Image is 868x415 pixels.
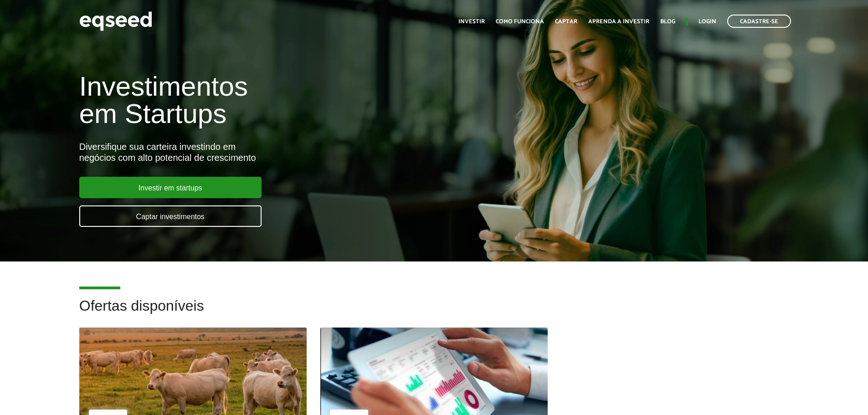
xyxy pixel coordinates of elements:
[79,9,152,33] img: EqSeed
[496,19,544,25] a: Como funciona
[699,19,716,25] a: Login
[79,177,262,198] a: Investir em startups
[660,19,675,25] a: Blog
[79,141,500,163] div: Diversifique sua carteira investindo em negócios com alto potencial de crescimento
[79,205,262,227] a: Captar investimentos
[458,19,485,25] a: Investir
[588,19,649,25] a: Aprenda a investir
[727,15,791,28] a: Cadastre-se
[555,19,577,25] a: Captar
[79,298,789,328] h2: Ofertas disponíveis
[79,73,500,128] h1: Investimentos em Startups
